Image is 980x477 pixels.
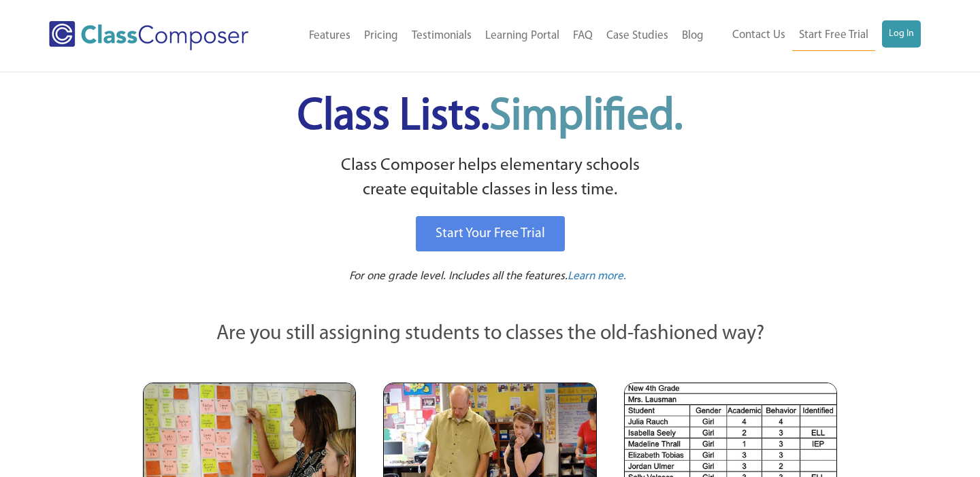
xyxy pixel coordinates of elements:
a: Start Free Trial [792,20,875,51]
p: Are you still assigning students to classes the old-fashioned way? [143,319,837,349]
a: Start Your Free Trial [416,216,565,251]
nav: Header Menu [710,20,921,51]
a: Log In [882,20,921,48]
span: Learn more. [568,270,626,282]
span: Simplified. [489,95,683,139]
p: Class Composer helps elementary schools create equitable classes in less time. [141,154,839,203]
span: Start Your Free Trial [436,227,545,241]
nav: Header Menu [280,21,710,51]
span: For one grade level. Includes all the features. [349,270,568,282]
a: Contact Us [725,20,792,50]
a: Blog [675,21,710,51]
span: Class Lists. [297,95,683,139]
img: Class Composer [49,21,248,50]
a: Pricing [357,21,405,51]
a: Learn more. [568,268,626,285]
a: FAQ [566,21,600,51]
a: Testimonials [405,21,478,51]
a: Case Studies [600,21,675,51]
a: Features [302,21,357,51]
a: Learning Portal [478,21,566,51]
